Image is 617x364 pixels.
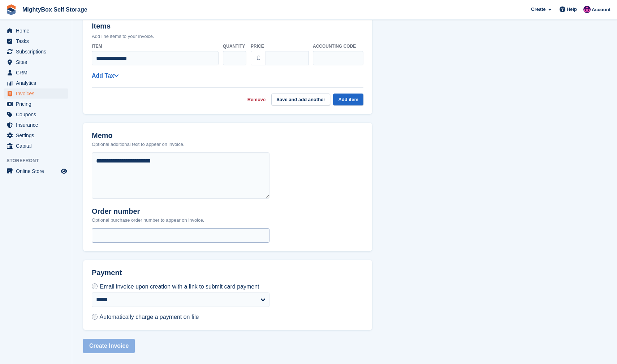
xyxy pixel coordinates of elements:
[92,217,204,224] p: Optional purchase order number to appear on invoice.
[271,94,330,105] button: Save and add another
[92,43,219,49] label: Item
[531,6,545,13] span: Create
[16,141,59,151] span: Capital
[16,47,59,57] span: Subscriptions
[4,88,68,99] a: menu
[16,166,59,176] span: Online Store
[100,314,199,320] span: Automatically charge a payment on file
[60,167,68,175] a: Preview store
[567,6,577,13] span: Help
[7,157,72,164] span: Storefront
[4,47,68,57] a: menu
[92,73,118,79] a: Add Tax
[4,130,68,140] a: menu
[16,36,59,46] span: Tasks
[92,269,269,283] h2: Payment
[4,120,68,130] a: menu
[583,6,591,13] img: Richard Marsh
[4,68,68,78] a: menu
[83,339,135,353] button: Create Invoice
[4,141,68,151] a: menu
[92,207,204,216] h2: Order number
[4,99,68,109] a: menu
[16,57,59,67] span: Sites
[92,33,363,40] p: Add line items to your invoice.
[92,22,363,32] h2: Items
[92,314,98,320] input: Automatically charge a payment on file
[92,131,185,140] h2: Memo
[20,4,90,16] a: MightyBox Self Storage
[92,283,98,289] input: Email invoice upon creation with a link to submit card payment
[4,109,68,120] a: menu
[223,43,246,49] label: Quantity
[4,78,68,88] a: menu
[16,78,59,88] span: Analytics
[92,141,185,148] p: Optional additional text to appear on invoice.
[6,4,17,15] img: stora-icon-8386f47178a22dfd0bd8f6a31ec36ba5ce8667c1dd55bd0f319d3a0aa187defe.svg
[16,130,59,140] span: Settings
[16,109,59,120] span: Coupons
[247,96,266,103] a: Remove
[16,26,59,36] span: Home
[16,68,59,78] span: CRM
[4,166,68,176] a: menu
[592,6,610,13] span: Account
[16,99,59,109] span: Pricing
[16,120,59,130] span: Insurance
[16,88,59,99] span: Invoices
[4,57,68,67] a: menu
[313,43,363,49] label: Accounting code
[4,26,68,36] a: menu
[251,43,308,49] label: Price
[100,283,259,290] span: Email invoice upon creation with a link to submit card payment
[4,36,68,46] a: menu
[333,94,363,105] button: Add item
